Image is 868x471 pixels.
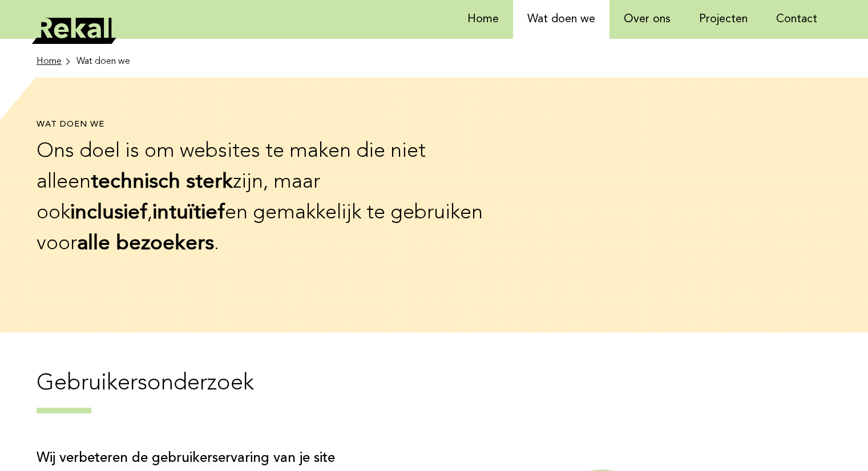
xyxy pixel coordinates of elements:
b: inclusief [70,203,147,224]
h3: Gebruikersonderzoek [37,369,831,413]
b: intuïtief [152,203,225,224]
a: Home [37,55,72,68]
b: alle bezoekers [77,234,214,254]
h1: Wat doen we [37,120,503,131]
li: Wat doen we [76,55,130,68]
p: Ons doel is om websites te maken die niet alleen zijn, maar ook , en gemakkelijk te gebruiken voor . [37,136,503,259]
h4: Wij verbeteren de gebruikerservaring van je site [37,450,503,468]
span: Home [37,55,62,68]
b: technisch sterk [91,172,233,193]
